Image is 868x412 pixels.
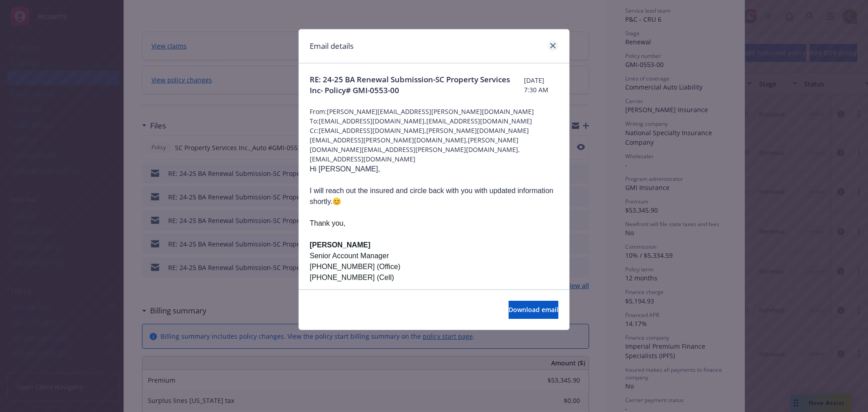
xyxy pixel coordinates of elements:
span: Senior Account Manager [310,252,389,260]
span: [PHONE_NUMBER] (Office) [310,263,401,270]
span: I will reach out the insured and circle back with you with updated information shortly. [310,187,553,205]
span: [PERSON_NAME] [310,241,370,249]
span: Cc: [EMAIL_ADDRESS][DOMAIN_NAME],[PERSON_NAME][DOMAIN_NAME][EMAIL_ADDRESS][PERSON_NAME][DOMAIN_NA... [310,126,558,164]
span: 😊 [332,198,341,205]
span: [PHONE_NUMBER] (Cell) [310,274,394,281]
span: Hi [PERSON_NAME], [310,165,380,173]
span: Thank you, [310,219,345,227]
